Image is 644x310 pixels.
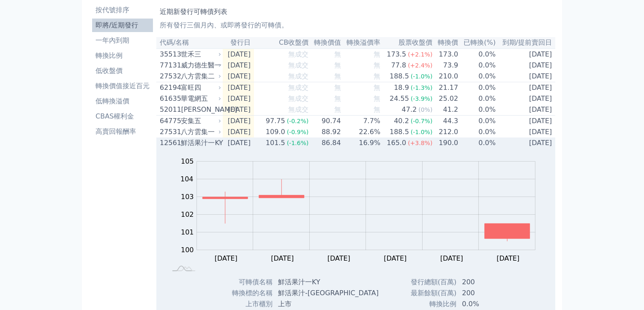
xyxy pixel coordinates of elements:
span: (-0.7%) [411,118,433,124]
li: 轉換價值接近百元 [92,81,153,91]
td: [DATE] [496,49,555,60]
td: 最新餘額(百萬) [402,288,457,299]
tspan: [DATE] [440,254,463,262]
a: CBAS權利金 [92,110,153,123]
div: 77131 [160,60,179,70]
span: (-3.9%) [411,95,433,102]
g: Chart [176,157,548,262]
tspan: 104 [180,175,194,183]
td: [DATE] [223,82,254,94]
div: 世禾三 [181,49,219,59]
td: 16.9% [341,137,381,148]
td: 0.0% [458,71,496,82]
span: 無 [334,105,341,113]
span: 無 [374,72,380,80]
td: 0.0% [458,93,496,104]
tspan: [DATE] [215,254,237,262]
td: 200 [457,277,521,288]
td: [DATE] [496,116,555,127]
th: 已轉換(%) [458,37,496,49]
th: 發行日 [223,37,254,49]
div: 八方雲集二 [181,71,219,81]
a: 高賣回報酬率 [92,125,153,138]
span: 無 [334,84,341,92]
tspan: [DATE] [497,254,519,262]
td: 200 [457,288,521,299]
span: 無 [334,72,341,80]
td: [DATE] [223,137,254,148]
span: 無 [374,94,380,102]
a: 轉換價值接近百元 [92,79,153,93]
a: 即將/近期發行 [92,19,153,32]
span: (+2.1%) [408,51,432,58]
div: 華電網五 [181,94,219,104]
td: [DATE] [496,137,555,148]
li: 即將/近期發行 [92,20,153,30]
div: 18.9 [392,83,411,93]
td: 鮮活果汁-[GEOGRAPHIC_DATA] [273,288,385,299]
div: 40.2 [392,116,411,126]
th: 轉換價值 [309,37,341,49]
td: 轉換標的名稱 [191,288,273,299]
div: 富旺四 [181,83,219,93]
td: [DATE] [496,71,555,82]
td: 上市櫃別 [191,299,273,310]
td: 73.9 [433,60,458,71]
span: 無 [374,61,380,69]
td: 7.7% [341,116,381,127]
tspan: 103 [181,193,194,201]
div: 47.2 [400,105,419,115]
tspan: 100 [181,246,194,254]
div: 101.5 [264,138,287,148]
th: 到期/提前賣回日 [496,37,555,49]
td: 21.17 [433,82,458,94]
td: 0.0% [458,116,496,127]
span: (-1.3%) [411,84,433,91]
td: [DATE] [496,104,555,116]
div: 鮮活果汁一KY [181,138,219,148]
td: [DATE] [496,127,555,137]
th: 轉換價 [433,37,458,49]
td: 鮮活果汁一KY [273,277,385,288]
span: (+2.4%) [408,62,432,69]
span: 無 [334,61,341,69]
span: (-0.9%) [287,129,309,135]
span: 無 [334,50,341,58]
a: 一年內到期 [92,34,153,47]
th: 股票收盤價 [381,37,433,49]
td: 44.3 [433,116,458,127]
tspan: [DATE] [327,254,350,262]
td: 發行總額(百萬) [402,277,457,288]
td: 88.92 [309,127,341,137]
li: CBAS權利金 [92,111,153,121]
div: 安集五 [181,116,219,126]
td: 可轉債名稱 [191,277,273,288]
span: (-1.6%) [287,140,309,146]
td: 轉換比例 [402,299,457,310]
div: 八方雲集一 [181,127,219,137]
td: [DATE] [223,71,254,82]
td: [DATE] [496,93,555,104]
a: 轉換比例 [92,49,153,62]
span: 無 [374,50,380,58]
div: 64775 [160,116,179,126]
span: (-0.2%) [287,118,309,124]
td: 0.0% [457,299,521,310]
span: 無成交 [288,105,308,113]
td: 0.0% [458,127,496,137]
td: 210.0 [433,71,458,82]
tspan: 101 [181,228,194,236]
div: 61635 [160,94,179,104]
td: 22.6% [341,127,381,137]
div: 24.55 [388,94,411,104]
th: CB收盤價 [254,37,309,49]
div: 173.5 [385,49,408,59]
td: [DATE] [223,127,254,137]
a: 低轉換溢價 [92,94,153,108]
td: 25.02 [433,93,458,104]
div: 62194 [160,83,179,93]
td: 0.0% [458,104,496,116]
td: 0.0% [458,82,496,94]
div: 52011 [160,105,179,115]
li: 按代號排序 [92,5,153,15]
